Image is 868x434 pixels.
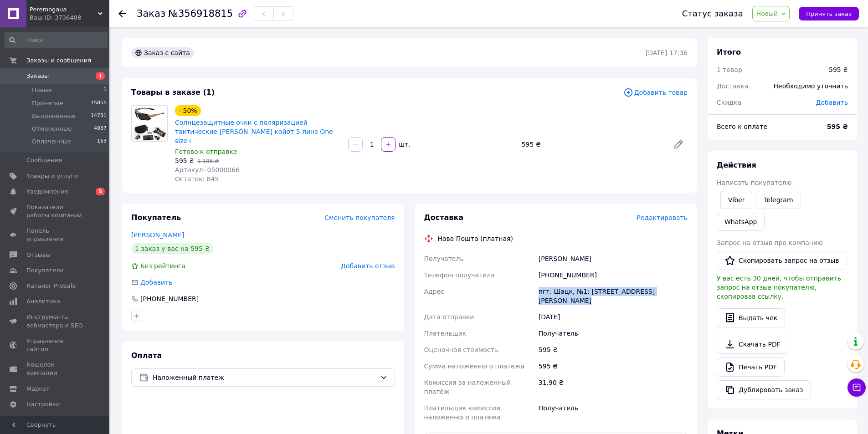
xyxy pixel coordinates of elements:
[424,346,498,353] span: Оценочная стоимость
[26,227,84,243] span: Панель управления
[341,262,395,270] span: Добавить отзыв
[799,7,859,20] button: Принять заказ
[137,8,165,19] span: Заказ
[132,106,167,141] img: Солнцезащитные очки с поляризацией тактические Oakley койот 5 линз One size+
[103,86,107,94] span: 1
[5,32,108,48] input: Поиск
[682,9,743,18] div: Статус заказа
[26,385,50,393] span: Маркет
[131,88,215,97] span: Товары в заказе (1)
[829,65,848,74] div: 595 ₴
[720,191,752,209] a: Viber
[32,112,76,120] span: Выполненные
[806,10,852,17] span: Принять заказ
[30,5,98,14] span: Peremogaua
[26,282,76,290] span: Каталог ProSale
[756,191,801,209] a: Telegram
[153,373,376,383] span: Наложенный платеж
[827,123,848,130] b: 595 ₴
[26,337,84,353] span: Управление сайтом
[26,156,62,164] span: Сообщения
[32,86,52,94] span: Новые
[717,213,765,231] a: WhatsApp
[96,188,105,195] span: 5
[396,140,411,149] div: шт.
[197,158,219,164] span: 1 196 ₴
[717,275,841,300] span: У вас есть 30 дней, чтобы отправить запрос на отзыв покупателю, скопировав ссылку.
[669,135,688,153] a: Редактировать
[424,288,444,295] span: Адрес
[140,262,185,270] span: Без рейтинга
[26,400,60,408] span: Настройки
[26,251,51,259] span: Отзывы
[717,123,767,130] span: Всего к оплате
[717,99,741,106] span: Скидка
[537,250,689,267] div: [PERSON_NAME]
[717,380,811,399] button: Дублировать заказ
[646,49,688,56] time: [DATE] 17:36
[424,213,464,222] span: Доставка
[91,99,107,107] span: 15855
[717,308,785,327] button: Выдать чек
[139,294,200,303] div: [PHONE_NUMBER]
[26,72,49,80] span: Заказы
[424,379,511,395] span: Комиссия за наложенный платёж
[26,203,84,220] span: Показатели работы компании
[97,138,107,146] span: 153
[537,325,689,342] div: Получатель
[424,271,495,279] span: Телефон получателя
[131,47,194,58] div: Заказ с сайта
[424,255,464,262] span: Получатель
[91,112,107,120] span: 14781
[537,342,689,358] div: 595 ₴
[424,363,525,370] span: Сумма наложенного платежа
[131,243,213,254] div: 1 заказ у вас на 595 ₴
[424,313,474,321] span: Дата отправки
[717,161,756,169] span: Действия
[131,231,184,239] a: [PERSON_NAME]
[30,14,109,22] div: Ваш ID: 3736408
[537,309,689,325] div: [DATE]
[175,175,219,183] span: Остаток: 845
[637,214,688,221] span: Редактировать
[717,251,847,270] button: Скопировать запрос на отзыв
[26,266,64,275] span: Покупатели
[26,172,78,180] span: Товары и услуги
[518,138,666,151] div: 595 ₴
[768,76,853,96] div: Необходимо уточнить
[26,313,84,329] span: Инструменты вебмастера и SEO
[623,87,688,97] span: Добавить товар
[96,72,105,80] span: 1
[324,214,395,221] span: Сменить покупателя
[424,404,501,421] span: Плательщик комиссии наложенного платежа
[717,66,742,73] span: 1 товар
[717,335,788,354] a: Скачать PDF
[131,213,181,222] span: Покупатель
[175,105,201,116] div: - 50%
[94,125,107,133] span: 4037
[131,351,162,360] span: Оплата
[537,400,689,425] div: Получатель
[436,234,515,243] div: Нова Пошта (платная)
[26,56,91,65] span: Заказы и сообщения
[756,10,778,17] span: Новый
[168,8,233,19] span: №356918815
[717,179,791,186] span: Написать покупателю
[32,125,72,133] span: Отмененные
[140,279,172,286] span: Добавить
[847,378,866,397] button: Чат с покупателем
[175,157,194,164] span: 595 ₴
[717,357,785,377] a: Печать PDF
[175,148,237,155] span: Готово к отправке
[26,188,68,196] span: Уведомления
[26,297,60,306] span: Аналитика
[32,99,63,107] span: Принятые
[717,239,823,246] span: Запрос на отзыв про компанию
[537,283,689,309] div: пгт. Шацк, №1: [STREET_ADDRESS][PERSON_NAME]
[175,166,240,174] span: Артикул: 05000066
[537,358,689,374] div: 595 ₴
[175,119,333,144] a: Солнцезащитные очки с поляризацией тактические [PERSON_NAME] койот 5 линз One size+
[816,99,848,106] span: Добавить
[537,374,689,400] div: 31.90 ₴
[32,138,71,146] span: Оплаченные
